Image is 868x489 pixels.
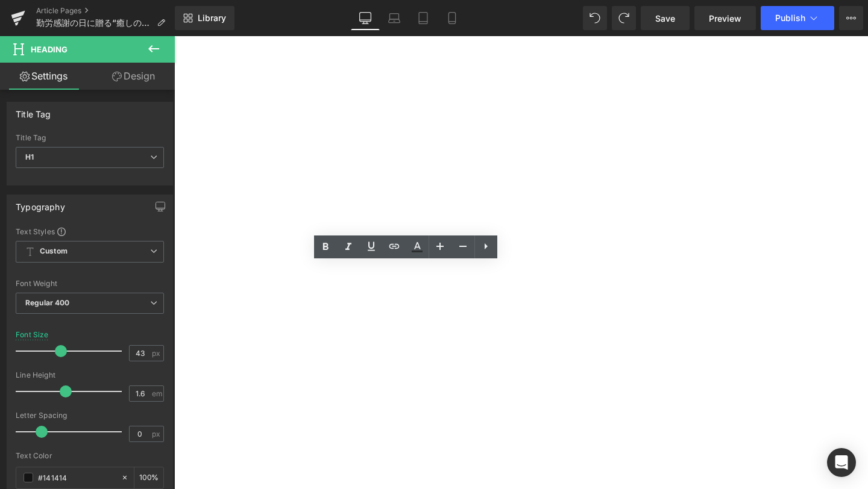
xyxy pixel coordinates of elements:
[380,6,409,30] a: Laptop
[16,371,164,379] div: Line Height
[36,18,152,28] span: 勤労感謝の日に贈る“癒しのサウナギフト”特集
[152,430,162,438] span: px
[198,13,226,23] span: Library
[409,6,438,30] a: Tablet
[709,12,741,25] span: Preview
[25,298,70,307] b: Regular 400
[16,279,164,288] div: Font Weight
[839,6,863,30] button: More
[16,195,65,212] div: Typography
[90,63,177,90] a: Design
[761,6,834,30] button: Publish
[175,6,234,30] a: New Library
[16,452,164,460] div: Text Color
[16,411,164,420] div: Letter Spacing
[438,6,467,30] a: Mobile
[16,102,51,119] div: Title Tag
[16,331,49,339] div: Font Size
[152,349,162,357] span: px
[612,6,636,30] button: Redo
[351,6,380,30] a: Desktop
[152,390,162,397] span: em
[583,6,607,30] button: Undo
[40,246,68,257] b: Custom
[16,226,164,236] div: Text Styles
[16,134,164,142] div: Title Tag
[775,13,805,23] span: Publish
[36,6,175,16] a: Article Pages
[655,12,675,25] span: Save
[25,152,34,161] b: H1
[38,471,115,484] input: Color
[134,467,163,488] div: %
[827,448,856,477] div: Open Intercom Messenger
[694,6,756,30] a: Preview
[31,45,68,54] span: Heading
